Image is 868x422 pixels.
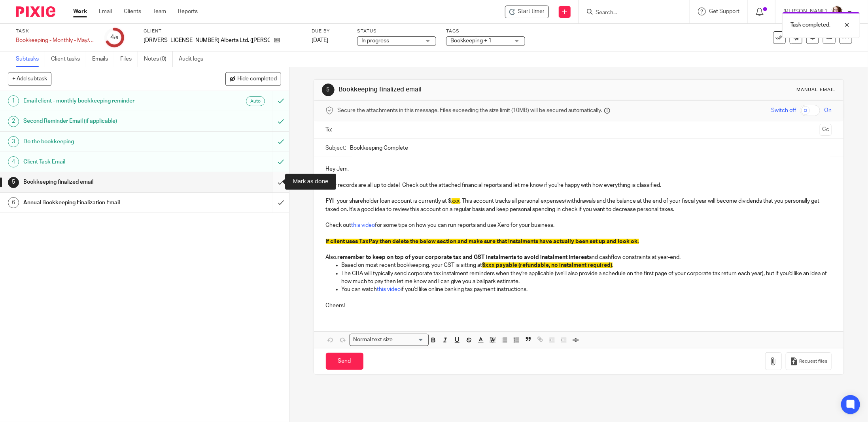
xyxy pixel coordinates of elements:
[144,51,173,67] a: Notes (0)
[482,262,613,268] span: $xxx payable (refundable, no instalment required)
[326,239,639,244] span: If client uses TaxPay then delete the below section and make sure that instalments have actually ...
[338,106,602,114] span: Secure the attachments in this message. Files exceeding the size limit (10MB) will be secured aut...
[179,51,209,67] a: Audit logs
[352,222,375,228] a: this video
[342,270,832,286] p: The CRA will typically send corporate tax instalment reminders when they're applicable (we'll als...
[312,38,328,43] span: [DATE]
[790,21,830,29] p: Task completed.
[144,36,270,44] p: [DRIVERS_LICENSE_NUMBER] Alberta Ltd. ([PERSON_NAME])
[342,261,832,269] p: Based on most recent bookkeeping, your GST is sitting at .
[326,197,832,213] p: your shareholder loan account is currently at $ . This account tracks all personal expenses/withd...
[23,115,184,127] h1: Second Reminder Email (if applicable)
[395,336,424,344] input: Search for option
[8,156,19,167] div: 4
[786,352,832,370] button: Request files
[450,38,492,44] span: Bookkeeping + 1
[326,293,832,310] p: Cheers!
[824,106,832,114] span: On
[326,181,832,189] p: Your records are all up to date! Check out the attached financial reports and let me know if you'...
[23,95,184,107] h1: Email client - monthly bookkeeping reminder
[361,38,389,44] span: In progress
[8,72,51,86] button: + Add subtask
[326,165,832,173] p: Hey Jem,
[452,198,460,204] span: xxx
[16,51,45,67] a: Subtasks
[338,255,589,260] strong: remember to keep on top of your corporate tax and GST instalments to avoid instalment interest
[23,156,184,168] h1: Client Task Email
[16,28,95,34] label: Task
[771,106,796,114] span: Switch off
[820,124,832,136] button: Cc
[326,353,363,370] input: Send
[178,8,198,15] a: Reports
[312,28,347,34] label: Due by
[124,8,141,15] a: Clients
[114,36,118,40] small: /6
[23,197,184,209] h1: Annual Bookkeeping Finalization Email
[23,176,184,188] h1: Bookkeeping finalized email
[8,95,19,106] div: 1
[237,76,277,82] span: Hide completed
[326,253,832,261] p: Also, and cashflow constraints at year-end.
[8,116,19,127] div: 2
[326,144,346,152] label: Subject:
[357,28,436,34] label: Status
[326,198,337,204] strong: FYI -
[16,36,95,44] div: Bookkeeping - Monthly - May/June
[350,334,429,346] div: Search for option
[8,177,19,188] div: 5
[505,6,549,18] div: 2171848 Alberta Ltd. (JTRescue - Shaw) - Bookkeeping - Monthly - May/June
[92,51,114,67] a: Emails
[51,51,86,67] a: Client tasks
[8,197,19,208] div: 6
[326,221,832,229] p: Check out for some tips on how you can run reports and use Xero for your business.
[246,96,265,106] div: Auto
[225,72,281,86] button: Hide completed
[352,336,395,344] span: Normal text size
[831,6,843,18] img: Kelsey%20Website-compressed%20Resized.jpg
[342,285,832,293] p: You can watch if you'd like online banking tax payment instructions.
[339,86,596,94] h1: Bookkeeping finalized email
[120,51,138,67] a: Files
[377,287,401,292] a: this video
[322,84,335,96] div: 5
[326,126,335,134] label: To:
[153,8,166,15] a: Team
[8,136,19,147] div: 3
[99,8,112,15] a: Email
[16,6,55,17] img: Pixie
[23,136,184,148] h1: Do the bookkeeping
[799,358,827,365] span: Request files
[144,28,302,34] label: Client
[73,8,87,15] a: Work
[796,87,836,93] div: Manual email
[110,33,118,42] div: 4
